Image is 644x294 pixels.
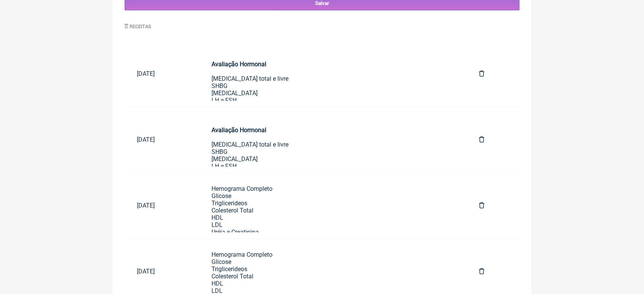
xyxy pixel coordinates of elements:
div: [MEDICAL_DATA] total e livre SHBG [MEDICAL_DATA] LH e FSH Prolactina Progesterona [MEDICAL_DATA]-... [211,53,455,140]
a: Avaliação Hormonal[MEDICAL_DATA] total e livreSHBG[MEDICAL_DATA]LH e FSHProlactinaProgesterona[ME... [199,47,467,101]
a: Hemograma CompletoGlicoseTriglicerideosColesterol TotalHDLLDLUréia e CreatininaHepatograma Comple... [199,179,467,232]
strong: Avaliação Hormonal [211,61,266,68]
a: [DATE] [125,262,199,281]
a: [DATE] [125,64,199,83]
a: Avaliação Hormonal[MEDICAL_DATA] total e livreSHBG[MEDICAL_DATA]LH e FSHProlactinaProgesterona[ME... [199,113,467,166]
a: [DATE] [125,196,199,215]
strong: Avaliação Hormonal [211,126,266,134]
label: Receitas [125,24,151,29]
a: [DATE] [125,130,199,149]
div: [MEDICAL_DATA] total e livre SHBG [MEDICAL_DATA] LH e FSH Prolactina Progesterona [MEDICAL_DATA]-... [211,119,455,206]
